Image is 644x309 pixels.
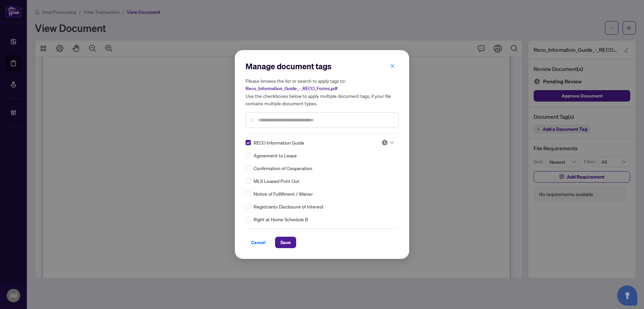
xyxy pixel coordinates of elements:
span: Confirmation of Cooperation [254,164,312,172]
span: Registrants Disclosure of Interest [254,203,324,210]
span: Save [280,237,291,248]
span: Pending Review [381,139,394,146]
span: Cancel [251,237,266,248]
span: Notice of Fulfillment / Waiver [254,190,313,197]
span: Agreement to Lease [254,152,297,159]
span: RECO Information Guide [254,139,304,146]
h5: Please browse the list or search to apply tags to: Use the checkboxes below to apply multiple doc... [246,77,398,107]
span: close [390,64,395,68]
span: Right at Home Schedule B [254,216,308,223]
img: status [381,139,388,146]
button: Save [275,237,296,248]
button: Cancel [246,237,271,248]
button: Open asap [617,285,637,306]
span: Reco_Information_Guide_-_RECO_Forms.pdf [246,85,337,91]
span: MLS Leased Print Out [254,177,299,185]
h2: Manage document tags [246,61,398,72]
